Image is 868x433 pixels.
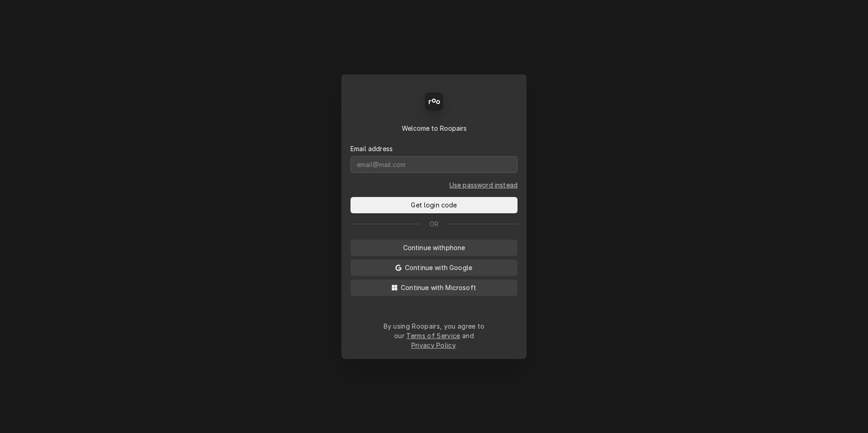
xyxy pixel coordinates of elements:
[449,180,518,190] a: Go to Email and password form
[350,260,518,276] button: Continue with Google
[350,123,518,133] div: Welcome to Roopairs
[411,341,455,349] a: Privacy Policy
[350,240,518,256] button: Continue withphone
[409,200,459,210] span: Get login code
[401,243,467,252] span: Continue with phone
[403,263,474,272] span: Continue with Google
[350,156,518,173] input: email@mail.com
[383,321,485,350] div: By using Roopairs, you agree to our and .
[399,283,478,292] span: Continue with Microsoft
[350,219,518,229] div: Or
[350,280,518,296] button: Continue with Microsoft
[406,332,460,340] a: Terms of Service
[350,197,518,213] button: Get login code
[350,144,393,153] label: Email address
